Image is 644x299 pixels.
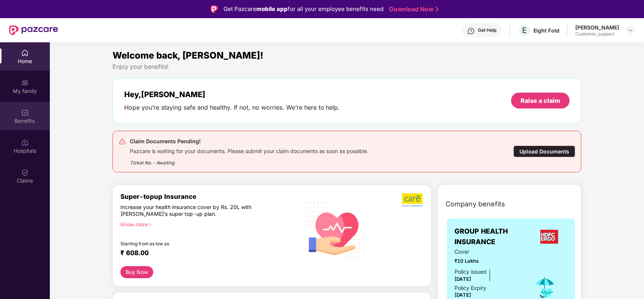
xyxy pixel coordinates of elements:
div: Pazcare is waiting for your documents. Please submit your claim documents as soon as possible. [130,146,369,155]
span: [DATE] [454,276,471,282]
img: svg+xml;base64,PHN2ZyBpZD0iSG9tZSIgeG1sbnM9Imh0dHA6Ly93d3cudzMub3JnLzIwMDAvc3ZnIiB3aWR0aD0iMjAiIG... [21,49,29,57]
img: New Pazcare Logo [9,25,58,35]
div: Super-topup Insurance [120,193,297,200]
div: Get Pazcare for all your employee benefits need [223,5,384,14]
img: svg+xml;base64,PHN2ZyBpZD0iQ2xhaW0iIHhtbG5zPSJodHRwOi8vd3d3LnczLm9yZy8yMDAwL3N2ZyIgd2lkdGg9IjIwIi... [21,169,29,176]
span: right [148,223,152,227]
div: [PERSON_NAME] [575,24,619,31]
img: Logo [211,5,218,13]
img: svg+xml;base64,PHN2ZyBpZD0iQmVuZWZpdHMiIHhtbG5zPSJodHRwOi8vd3d3LnczLm9yZy8yMDAwL3N2ZyIgd2lkdGg9Ij... [21,109,29,116]
img: svg+xml;base64,PHN2ZyBpZD0iSGVscC0zMngzMiIgeG1sbnM9Imh0dHA6Ly93d3cudzMub3JnLzIwMDAvc3ZnIiB3aWR0aD... [467,27,475,35]
div: Claim Documents Pending! [130,137,369,146]
div: Hope you’re staying safe and healthy. If not, no worries. We’re here to help. [124,104,340,112]
img: Stroke [436,5,439,13]
div: ₹ 608.00 [120,249,290,258]
div: Enjoy your benefits! [112,63,582,71]
div: Ticket No. - Awaiting [130,155,369,166]
span: [DATE] [454,292,471,298]
span: Company benefits [445,199,505,209]
button: Buy Now [120,266,153,278]
span: GROUP HEALTH INSURANCE [454,226,531,248]
div: Raise a claim [521,96,560,105]
div: Eight Fold [533,27,559,34]
img: svg+xml;base64,PHN2ZyB4bWxucz0iaHR0cDovL3d3dy53My5vcmcvMjAwMC9zdmciIHdpZHRoPSIyNCIgaGVpZ2h0PSIyNC... [119,138,126,145]
div: Policy Expiry [454,284,486,292]
img: b5dec4f62d2307b9de63beb79f102df3.png [402,193,424,207]
img: insurerLogo [536,226,563,247]
div: Customer_support [575,31,619,37]
img: svg+xml;base64,PHN2ZyB3aWR0aD0iMjAiIGhlaWdodD0iMjAiIHZpZXdCb3g9IjAgMCAyMCAyMCIgZmlsbD0ibm9uZSIgeG... [21,79,29,87]
div: Know more [120,221,293,226]
strong: mobile app [256,5,288,12]
span: E [522,26,527,35]
div: Hey, [PERSON_NAME] [124,90,340,99]
span: Welcome back, [PERSON_NAME]! [112,50,263,61]
span: Cover [454,248,522,256]
div: Get Help [478,27,496,33]
img: svg+xml;base64,PHN2ZyBpZD0iSG9zcGl0YWxzIiB4bWxucz0iaHR0cDovL3d3dy53My5vcmcvMjAwMC9zdmciIHdpZHRoPS... [21,139,29,146]
div: Upload Documents [513,146,575,157]
a: Download Now [389,5,436,13]
div: Starting from as low as [120,241,265,246]
div: Policy issued [454,268,487,276]
div: Increase your health insurance cover by Rs. 20L with [PERSON_NAME]’s super top-up plan. [120,204,265,218]
img: svg+xml;base64,PHN2ZyB4bWxucz0iaHR0cDovL3d3dy53My5vcmcvMjAwMC9zdmciIHhtbG5zOnhsaW5rPSJodHRwOi8vd3... [299,193,371,266]
img: svg+xml;base64,PHN2ZyBpZD0iRHJvcGRvd24tMzJ4MzIiIHhtbG5zPSJodHRwOi8vd3d3LnczLm9yZy8yMDAwL3N2ZyIgd2... [627,27,633,33]
span: ₹10 Lakhs [454,257,522,265]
